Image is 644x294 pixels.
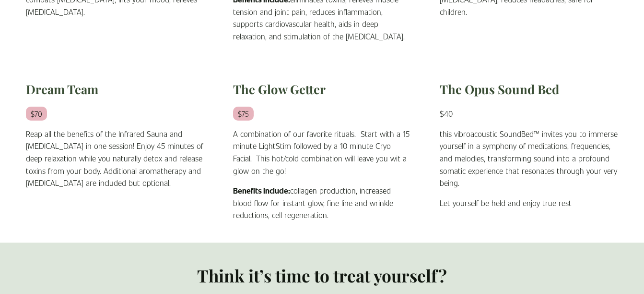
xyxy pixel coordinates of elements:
h2: Dream Team [26,81,204,97]
em: $70 [26,107,47,121]
strong: Benefits include: [233,185,290,196]
p: Let yourself be held and enjoy true rest [440,197,618,209]
p: Reap all the benefits of the Infrared Sauna and [MEDICAL_DATA] in one session! Enjoy 45 minutes o... [26,128,204,189]
p: collagen production, increased blood flow for instant glow, fine line and wrinkle reductions, cel... [233,184,411,221]
h2: The Opus Sound Bed [440,81,618,97]
em: $75 [233,107,254,121]
p: $40 [440,108,618,120]
h3: Think it’s time to treat yourself? [174,264,470,287]
p: this vibroacoustic SoundBed™ invites you to immerse yourself in a symphony of meditations, freque... [440,128,618,189]
p: A combination of our favorite rituals. Start with a 15 minute LightStim followed by a 10 minute C... [233,128,411,177]
h2: The Glow Getter [233,81,411,97]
